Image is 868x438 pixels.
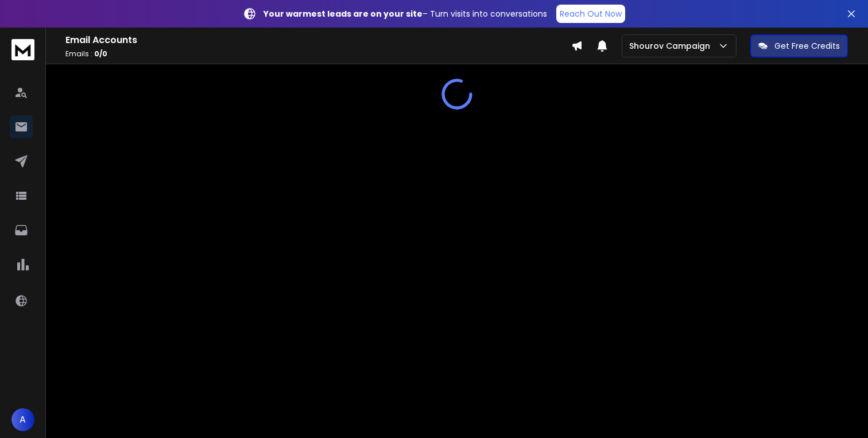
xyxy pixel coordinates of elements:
h1: Email Accounts [65,33,571,47]
p: Emails : [65,49,571,59]
img: logo [11,39,34,60]
button: Get Free Credits [750,34,848,57]
button: A [11,408,34,431]
strong: Your warmest leads are on your site [263,8,423,20]
span: 0 / 0 [94,49,107,59]
p: – Turn visits into conversations [263,8,547,20]
p: Get Free Credits [774,40,840,52]
p: Reach Out Now [560,8,622,20]
p: Shourov Campaign [629,40,715,52]
a: Reach Out Now [556,5,625,23]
